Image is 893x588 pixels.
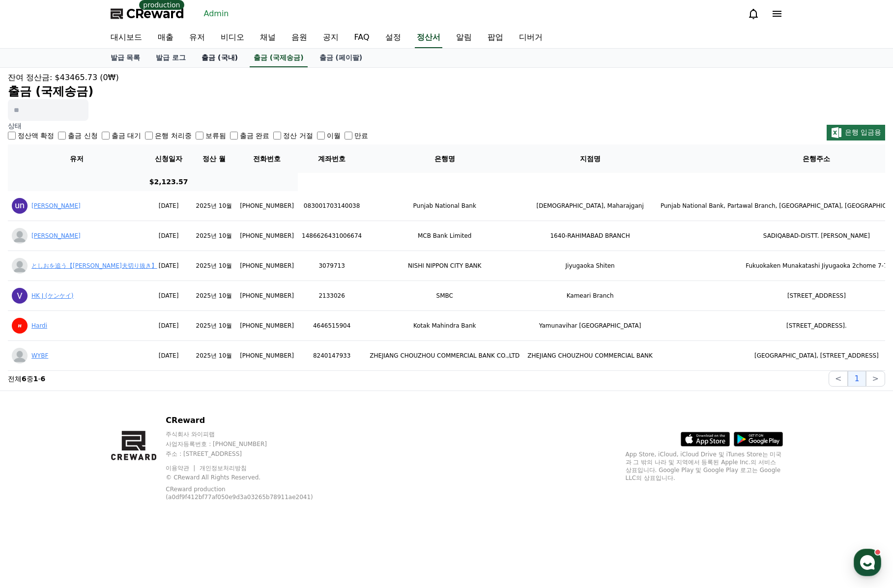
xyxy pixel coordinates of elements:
[236,221,298,251] td: [PHONE_NUMBER]
[33,375,38,383] strong: 1
[298,221,366,251] td: 1486626431006674
[31,322,47,329] a: Hardi
[192,311,236,341] td: 2025년 10월
[192,281,236,311] td: 2025년 10월
[366,144,523,173] th: 은행명
[866,371,885,387] button: >
[194,49,246,67] a: 출금 (국내)
[12,258,28,274] img: profile_blank.webp
[236,341,298,371] td: [PHONE_NUMBER]
[298,191,366,221] td: 083001703140038
[152,326,164,334] span: 설정
[31,352,48,359] a: WYBF
[829,371,848,387] button: <
[200,465,247,472] a: 개인정보처리방침
[213,28,252,48] a: 비디오
[166,450,338,458] p: 주소 : [STREET_ADDRESS]
[31,326,37,334] span: 홈
[354,131,368,140] label: 만료
[250,49,308,67] a: 출금 (국제송금)
[8,73,52,82] span: 잔여 정산금:
[240,131,269,140] label: 출금 완료
[155,131,191,140] label: 은행 처리중
[103,49,148,67] a: 발급 목록
[145,221,192,251] td: [DATE]
[126,6,184,22] span: CReward
[236,191,298,221] td: [PHONE_NUMBER]
[145,311,192,341] td: [DATE]
[448,28,480,48] a: 알림
[415,28,442,48] a: 정산서
[366,341,523,371] td: ZHEJIANG CHOUZHOU COMMERCIAL BANK CO.,LTD
[12,318,28,334] img: ACg8ocK6o0fCofFZMXaD0tWOdyBbmJ3D8oleYyj4Nkd9g64qlagD_Ss=s96-c
[298,251,366,281] td: 3079713
[166,474,338,481] p: © CReward All Rights Reserved.
[8,121,368,131] p: 상태
[127,311,189,336] a: 설정
[200,6,233,22] a: Admin
[192,191,236,221] td: 2025년 10월
[31,262,157,269] a: としおを追う【[PERSON_NAME]夫切り抜き】
[31,202,81,209] a: [PERSON_NAME]
[41,375,46,383] strong: 6
[149,177,188,187] p: $2,123.57
[181,28,213,48] a: 유저
[150,28,181,48] a: 매출
[480,28,511,48] a: 팝업
[166,440,338,448] p: 사업자등록번호 : [PHONE_NUMBER]
[298,281,366,311] td: 2133026
[166,415,338,426] p: CReward
[523,311,657,341] td: Yamunavihar [GEOGRAPHIC_DATA]
[192,251,236,281] td: 2025년 10월
[148,49,194,67] a: 발급 로그
[166,485,323,501] p: CReward production (a0df9f412bf77af050e9d3a03265b78911ae2041)
[366,281,523,311] td: SMBC
[145,144,192,173] th: 신청일자
[192,144,236,173] th: 정산 월
[65,311,127,336] a: 대화
[8,144,145,173] th: 유저
[626,450,783,482] p: App Store, iCloud, iCloud Drive 및 iTunes Store는 미국과 그 밖의 나라 및 지역에서 등록된 Apple Inc.의 서비스 상표입니다. Goo...
[145,281,192,311] td: [DATE]
[523,191,657,221] td: [DEMOGRAPHIC_DATA], Maharajganj
[283,131,313,140] label: 정산 거절
[315,28,346,48] a: 공지
[90,327,102,335] span: 대화
[111,6,184,22] a: CReward
[377,28,409,48] a: 설정
[298,144,366,173] th: 계좌번호
[511,28,550,48] a: 디버거
[298,311,366,341] td: 4646515904
[31,232,81,239] a: [PERSON_NAME]
[366,251,523,281] td: NISHI NIPPON CITY BANK
[523,144,657,173] th: 지점명
[312,49,371,67] a: 출금 (페이팔)
[12,198,28,214] img: ACg8ocKfQhZb7ibzZJ8VxOp0TLVImDI-uebdn4vGlUJesmqu9uZHwQ=s96-c
[523,251,657,281] td: Jiyugaoka Shiten
[145,191,192,221] td: [DATE]
[236,311,298,341] td: [PHONE_NUMBER]
[205,131,226,140] label: 보류됨
[12,348,28,364] img: profile_blank.webp
[366,191,523,221] td: Punjab National Bank
[236,144,298,173] th: 전화번호
[327,131,341,140] label: 이월
[366,221,523,251] td: MCB Bank Limited
[346,28,377,48] a: FAQ
[284,28,315,48] a: 음원
[8,374,45,384] p: 전체 중 -
[145,341,192,371] td: [DATE]
[236,281,298,311] td: [PHONE_NUMBER]
[55,73,119,82] span: $43465.73 (0₩)
[523,281,657,311] td: Kameari Branch
[31,292,73,299] a: HK J (ケンケイ)
[166,430,338,438] p: 주식회사 와이피랩
[252,28,284,48] a: 채널
[12,288,28,304] img: ACg8ocIWn0GkapntWZyBT91vohDAK74mpGDTY83yu6FjjLY4Ohpfiw=s96-c
[523,221,657,251] td: 1640-RAHIMABAD BRANCH
[827,125,885,140] button: 은행 입금용
[3,311,65,336] a: 홈
[298,341,366,371] td: 8240147933
[18,131,54,140] label: 정산액 확정
[22,375,27,383] strong: 6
